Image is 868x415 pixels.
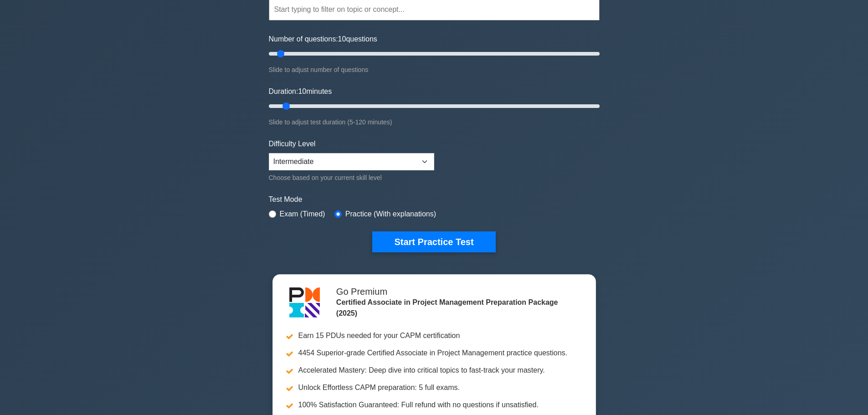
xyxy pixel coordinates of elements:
label: Practice (With explanations) [345,209,436,220]
label: Test Mode [269,194,600,205]
span: 10 [338,35,346,43]
label: Exam (Timed) [280,209,325,220]
div: Slide to adjust test duration (5-120 minutes) [269,117,600,128]
button: Start Practice Test [372,231,495,252]
label: Duration: minutes [269,86,332,97]
label: Difficulty Level [269,138,316,149]
div: Slide to adjust number of questions [269,64,600,75]
span: 10 [298,87,306,95]
div: Choose based on your current skill level [269,172,434,183]
label: Number of questions: questions [269,34,377,45]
